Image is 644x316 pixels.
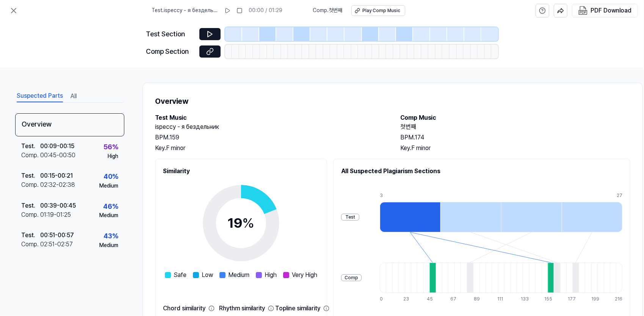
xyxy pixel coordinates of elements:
div: Test Section [146,29,195,40]
h2: ispeccy - я бездельник [155,122,385,131]
div: Test [341,214,359,221]
div: 45 [427,296,433,302]
div: Key. F minor [155,144,385,153]
div: 67 [450,296,456,302]
span: Comp . 첫번째 [313,7,342,14]
div: 27 [617,192,622,199]
h2: Test Music [155,113,385,122]
div: Comp . [21,240,40,249]
div: 177 [568,296,574,302]
img: PDF Download [578,6,588,15]
h1: Overview [155,95,630,107]
div: 00:39 - 00:45 [40,201,76,210]
span: High [265,271,277,280]
button: Suspected Parts [17,90,63,102]
div: 89 [474,296,480,302]
div: 43 % [103,231,118,242]
div: 155 [544,296,550,302]
div: 02:32 - 02:38 [40,180,75,189]
h2: Similarity [163,167,319,176]
h2: All Suspected Plagiarism Sections [341,167,622,176]
div: 00:15 - 00:21 [40,171,73,180]
div: 216 [615,296,622,302]
svg: help [539,7,546,14]
div: Play Comp Music [362,8,400,14]
div: Medium [99,182,118,190]
div: 19 [228,213,255,233]
div: Topline similarity [275,304,320,313]
span: Safe [174,271,187,280]
div: Comp . [21,180,40,189]
div: 0 [380,296,386,302]
div: 02:51 - 02:57 [40,240,73,249]
div: 46 % [103,201,118,212]
div: 133 [521,296,527,302]
div: 56 % [103,142,118,153]
div: 111 [497,296,503,302]
button: help [536,4,549,17]
span: Low [202,271,213,280]
button: PDF Download [577,4,633,17]
div: Test . [21,201,40,210]
div: 23 [403,296,409,302]
div: Key. F minor [400,144,630,153]
div: Test . [21,171,40,180]
span: % [243,215,255,231]
button: Play Comp Music [351,5,405,16]
div: 00:45 - 00:50 [40,151,75,160]
div: High [108,153,118,160]
span: Test . ispeccy - я бездельник [152,7,218,14]
div: BPM. 159 [155,133,385,142]
div: Medium [99,212,118,219]
div: Rhythm similarity [219,304,265,313]
h2: Comp Music [400,113,630,122]
button: All [71,90,77,102]
h2: 첫번째 [400,122,630,131]
span: Very High [292,271,318,280]
div: Comp [341,274,362,282]
span: Medium [229,271,250,280]
div: BPM. 174 [400,133,630,142]
div: 40 % [103,171,118,182]
div: Comp Section [146,46,195,57]
div: Comp . [21,151,40,160]
div: Chord similarity [163,304,205,313]
div: Comp . [21,210,40,219]
div: 3 [380,192,440,199]
div: PDF Download [591,6,631,16]
div: Test . [21,231,40,240]
div: 00:51 - 00:57 [40,231,74,240]
div: 199 [591,296,597,302]
div: Medium [99,242,118,249]
div: 00:09 - 00:15 [40,142,74,151]
div: 00:00 / 01:29 [249,7,282,14]
div: Test . [21,142,40,151]
div: Overview [15,113,124,136]
img: share [557,7,564,14]
div: 01:19 - 01:25 [40,210,71,219]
